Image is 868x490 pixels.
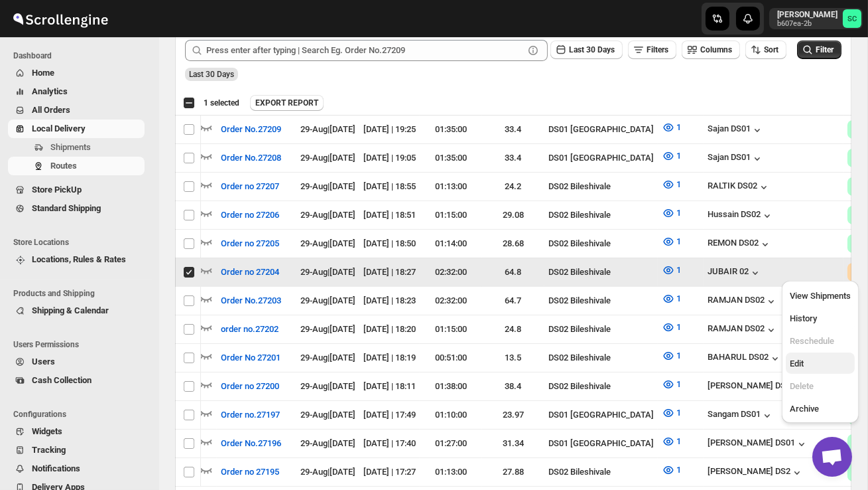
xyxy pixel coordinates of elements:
[11,2,110,35] img: ScrollEngine
[654,374,689,395] button: 1
[708,266,762,280] button: JUBAIR 02
[424,351,478,365] div: 00:51:00
[363,294,416,307] div: [DATE] | 18:23
[213,433,289,454] button: Order No.27196
[486,380,540,393] div: 38.4
[708,323,778,337] button: RAMJAN DS02
[221,151,281,165] span: Order No.27208
[708,295,778,308] div: RAMJAN DS02
[13,237,150,248] span: Store Locations
[363,237,416,250] div: [DATE] | 18:50
[213,119,289,140] button: Order No.27209
[8,138,145,157] button: Shipments
[708,409,774,422] button: Sangam DS01
[676,322,681,332] span: 1
[790,291,851,301] span: View Shipments
[255,98,318,108] span: EXPORT REPORT
[424,465,478,479] div: 01:13:00
[213,147,289,169] button: Order No.27208
[424,208,478,222] div: 01:15:00
[708,152,764,165] button: Sajan DS01
[32,357,55,367] span: Users
[628,41,676,59] button: Filters
[213,319,286,340] button: order no.27202
[363,380,416,393] div: [DATE] | 18:11
[708,181,771,194] div: RALTIK DS02
[363,123,416,136] div: [DATE] | 19:25
[790,381,814,391] span: Delete
[654,145,689,167] button: 1
[424,323,478,336] div: 01:15:00
[676,151,681,161] span: 1
[708,466,804,479] button: [PERSON_NAME] DS2
[486,266,540,279] div: 64.8
[363,323,416,336] div: [DATE] | 18:20
[548,294,654,307] div: DS02 Bileshivale
[300,381,355,391] span: 29-Aug | [DATE]
[32,305,109,315] span: Shipping & Calendar
[424,408,478,422] div: 01:10:00
[548,180,654,193] div: DS02 Bileshivale
[363,351,416,365] div: [DATE] | 18:19
[8,353,145,371] button: Users
[569,45,615,54] span: Last 30 Days
[221,351,280,365] span: Order No 27201
[486,408,540,422] div: 23.97
[13,288,150,299] span: Products and Shipping
[797,41,841,59] button: Filter
[221,208,279,222] span: Order no 27206
[676,351,681,361] span: 1
[8,371,145,390] button: Cash Collection
[777,9,837,20] p: [PERSON_NAME]
[654,231,689,252] button: 1
[300,324,355,334] span: 29-Aug | [DATE]
[300,153,355,163] span: 29-Aug | [DATE]
[769,8,863,29] button: User menu
[213,461,287,483] button: Order no 27195
[363,437,416,450] div: [DATE] | 17:40
[206,40,524,61] input: Press enter after typing | Search Eg. Order No.27209
[300,210,355,220] span: 29-Aug | [DATE]
[213,290,289,311] button: Order No.27203
[548,380,654,393] div: DS02 Bileshivale
[676,179,681,189] span: 1
[221,237,279,250] span: Order no 27205
[654,174,689,195] button: 1
[213,347,288,368] button: Order No 27201
[8,64,145,82] button: Home
[363,266,416,279] div: [DATE] | 18:27
[363,180,416,193] div: [DATE] | 18:55
[708,352,782,365] button: BAHARUL DS02
[654,431,689,452] button: 1
[213,404,288,426] button: Order no.27197
[676,208,681,218] span: 1
[424,266,478,279] div: 02:32:00
[32,463,80,473] span: Notifications
[204,98,239,108] span: 1 selected
[300,181,355,191] span: 29-Aug | [DATE]
[363,208,416,222] div: [DATE] | 18:51
[486,323,540,336] div: 24.8
[50,142,91,152] span: Shipments
[8,422,145,441] button: Widgets
[424,437,478,450] div: 01:27:00
[550,41,623,59] button: Last 30 Days
[32,123,86,133] span: Local Delivery
[8,441,145,459] button: Tracking
[486,151,540,165] div: 33.4
[32,375,92,385] span: Cash Collection
[486,465,540,479] div: 27.88
[790,404,819,414] span: Archive
[745,41,786,59] button: Sort
[548,437,654,450] div: DS01 [GEOGRAPHIC_DATA]
[189,70,234,79] span: Last 30 Days
[300,124,355,134] span: 29-Aug | [DATE]
[213,233,287,254] button: Order no 27205
[816,45,834,54] span: Filter
[708,209,774,222] button: Hussain DS02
